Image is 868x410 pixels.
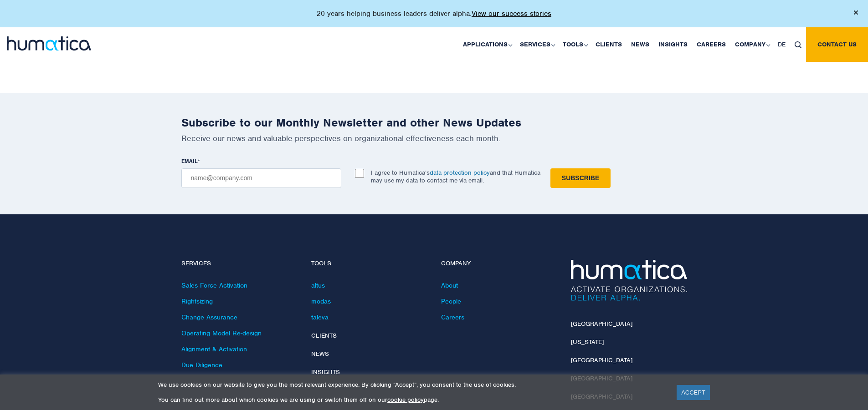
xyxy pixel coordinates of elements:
[311,297,331,305] a: modas
[181,133,687,143] p: Receive our news and valuable perspectives on organizational effectiveness each month.
[311,281,325,289] a: altus
[472,9,551,18] a: View our success stories
[458,27,515,62] a: Applications
[654,27,692,62] a: Insights
[677,385,710,400] a: ACCEPT
[181,329,262,337] a: Operating Model Re-design
[591,27,627,62] a: Clients
[550,168,611,188] input: Subscribe
[7,36,91,51] img: logo
[778,40,786,48] span: DE
[311,350,329,358] a: News
[355,169,364,178] input: I agree to Humatica’sdata protection policyand that Humatica may use my data to contact me via em...
[311,332,337,339] a: Clients
[571,338,604,346] a: [US_STATE]
[795,41,801,48] img: search_icon
[387,396,424,404] a: cookie policy
[441,281,458,289] a: About
[311,368,340,376] a: Insights
[317,9,551,18] p: 20 years helping business leaders deliver alpha.
[181,313,237,321] a: Change Assurance
[181,116,687,130] h2: Subscribe to our Monthly Newsletter and other News Updates
[806,27,868,62] a: Contact us
[371,169,540,184] p: I agree to Humatica’s and that Humatica may use my data to contact me via email.
[571,260,687,301] img: Humatica
[158,396,665,404] p: You can find out more about which cookies we are using or switch them off on our page.
[181,297,213,305] a: Rightsizing
[558,27,591,62] a: Tools
[515,27,558,62] a: Services
[311,260,427,268] h4: Tools
[181,361,222,369] a: Due Diligence
[430,169,490,177] a: data protection policy
[441,260,557,268] h4: Company
[692,27,730,62] a: Careers
[181,345,247,353] a: Alignment & Activation
[773,27,790,62] a: DE
[441,313,464,321] a: Careers
[181,260,298,268] h4: Services
[311,313,329,321] a: taleva
[181,157,198,165] span: EMAIL
[730,27,773,62] a: Company
[158,381,665,389] p: We use cookies on our website to give you the most relevant experience. By clicking “Accept”, you...
[181,281,247,289] a: Sales Force Activation
[627,27,654,62] a: News
[441,297,461,305] a: People
[571,356,632,364] a: [GEOGRAPHIC_DATA]
[571,320,632,328] a: [GEOGRAPHIC_DATA]
[181,168,341,188] input: name@company.com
